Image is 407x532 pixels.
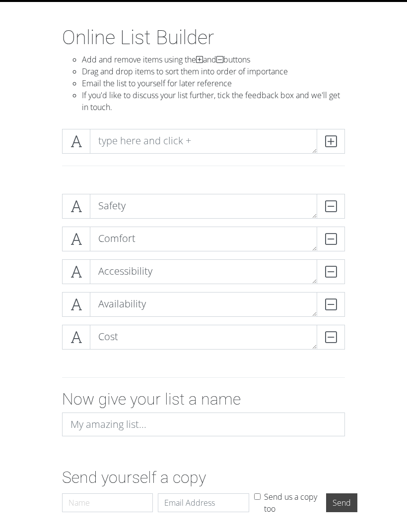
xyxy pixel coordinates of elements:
[62,390,345,409] h2: Now give your list a name
[62,468,345,487] h2: Send yourself a copy
[82,65,345,77] li: Drag and drop items to sort them into order of importance
[158,493,249,512] input: Email Address
[326,493,357,512] input: Send
[264,491,321,515] label: Send us a copy too
[82,89,345,113] li: If you'd like to discuss your list further, tick the feedback box and we'll get in touch.
[62,26,345,50] h1: Online List Builder
[82,77,345,89] li: Email the list to yourself for later reference
[62,413,345,436] input: My amazing list...
[62,493,153,512] input: Name
[82,54,345,65] li: Add and remove items using the and buttons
